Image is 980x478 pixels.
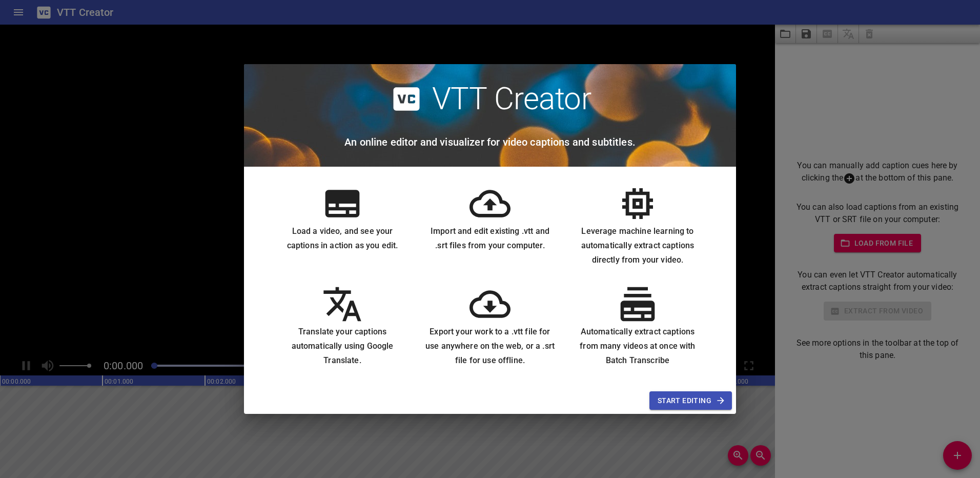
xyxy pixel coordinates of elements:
span: Start Editing [658,394,724,407]
h2: VTT Creator [432,81,591,117]
button: Start Editing [649,391,732,410]
h6: Export your work to a .vtt file for use anywhere on the web, or a .srt file for use offline. [424,325,556,368]
h6: Leverage machine learning to automatically extract captions directly from your video. [572,224,703,267]
h6: Load a video, and see your captions in action as you edit. [277,224,408,253]
h6: An online editor and visualizer for video captions and subtitles. [344,134,636,150]
h6: Import and edit existing .vtt and .srt files from your computer. [424,224,556,253]
h6: Translate your captions automatically using Google Translate. [277,325,408,368]
h6: Automatically extract captions from many videos at once with Batch Transcribe [572,325,703,368]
